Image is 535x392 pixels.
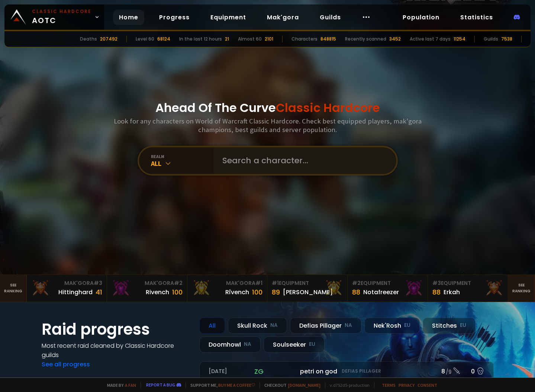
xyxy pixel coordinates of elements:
[345,322,352,329] small: NA
[100,36,117,42] div: 207492
[155,99,380,117] h1: Ahead Of The Curve
[382,382,396,388] a: Terms
[225,36,229,42] div: 21
[187,275,268,302] a: Mak'Gora#1Rîvench100
[288,382,320,388] a: [DOMAIN_NAME]
[508,275,535,302] a: Seeranking
[265,36,273,42] div: 2101
[276,99,380,116] span: Classic Hardcore
[454,36,465,42] div: 11254
[264,337,325,353] div: Soulseeker
[267,275,348,302] a: #1Equipment89[PERSON_NAME]
[228,318,287,334] div: Skull Rock
[238,36,262,42] div: Almost 60
[32,8,91,26] span: AOTC
[484,36,498,42] div: Guilds
[272,279,279,287] span: # 1
[42,360,90,369] a: See all progress
[399,382,415,388] a: Privacy
[404,322,410,329] small: EU
[103,382,136,388] span: Made by
[261,10,305,25] a: Mak'gora
[501,36,512,42] div: 7538
[272,279,343,287] div: Equipment
[272,287,280,297] div: 89
[96,287,102,297] div: 41
[410,36,451,42] div: Active last 7 days
[352,279,423,287] div: Equipment
[352,279,361,287] span: # 2
[444,287,460,297] div: Erkah
[4,4,104,30] a: Classic HardcoreAOTC
[157,36,170,42] div: 68124
[218,147,387,174] input: Search a character...
[172,287,183,297] div: 100
[432,279,503,287] div: Equipment
[204,10,252,25] a: Equipment
[454,10,499,25] a: Statistics
[320,36,336,42] div: 848815
[199,362,494,381] a: [DATE]zgpetri on godDefias Pillager8 /90
[432,279,441,287] span: # 3
[345,36,386,42] div: Recently scanned
[225,287,249,297] div: Rîvench
[32,8,91,15] small: Classic Hardcore
[291,36,318,42] div: Characters
[260,382,320,388] span: Checkout
[192,279,263,287] div: Mak'Gora
[174,279,183,287] span: # 2
[27,275,107,302] a: Mak'Gora#3Hittinghard41
[255,279,262,287] span: # 1
[432,287,441,297] div: 88
[397,10,445,25] a: Population
[314,10,347,25] a: Guilds
[179,36,222,42] div: In the last 12 hours
[428,275,508,302] a: #3Equipment88Erkah
[270,322,278,329] small: NA
[107,275,187,302] a: Mak'Gora#2Rivench100
[364,318,420,334] div: Nek'Rosh
[146,287,169,297] div: Rivench
[283,287,333,297] div: [PERSON_NAME]
[151,154,213,159] div: realm
[94,279,102,287] span: # 3
[31,279,102,287] div: Mak'Gora
[199,337,261,353] div: Doomhowl
[153,10,196,25] a: Progress
[244,341,251,348] small: NA
[363,287,399,297] div: Notafreezer
[199,318,225,334] div: All
[423,318,476,334] div: Stitches
[418,382,437,388] a: Consent
[290,318,361,334] div: Defias Pillager
[113,10,144,25] a: Home
[125,382,136,388] a: a fan
[460,322,466,329] small: EU
[151,159,213,168] div: All
[80,36,97,42] div: Deaths
[186,382,255,388] span: Support me,
[146,382,175,388] a: Report a bug
[218,382,255,388] a: Buy me a coffee
[352,287,360,297] div: 88
[325,382,370,388] span: v. d752d5 - production
[136,36,154,42] div: Level 60
[58,287,93,297] div: Hittinghard
[348,275,428,302] a: #2Equipment88Notafreezer
[252,287,262,297] div: 100
[42,341,190,360] h4: Most recent raid cleaned by Classic Hardcore guilds
[42,318,190,341] h1: Raid progress
[112,279,183,287] div: Mak'Gora
[389,36,401,42] div: 3452
[309,341,315,348] small: EU
[111,117,425,134] h3: Look for any characters on World of Warcraft Classic Hardcore. Check best equipped players, mak'g...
